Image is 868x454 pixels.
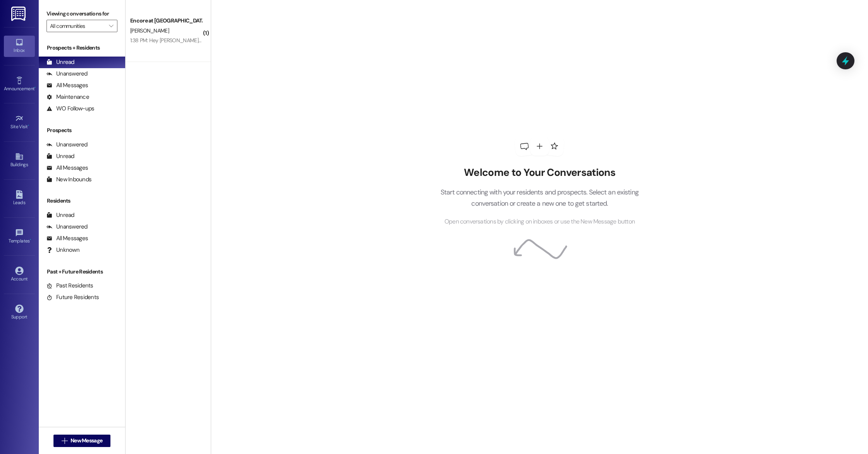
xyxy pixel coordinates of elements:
div: All Messages [46,164,88,172]
i:  [109,23,113,29]
input: All communities [50,20,105,32]
p: Start connecting with your residents and prospects. Select an existing conversation or create a n... [429,187,650,209]
div: WO Follow-ups [46,105,94,113]
label: Viewing conversations for [46,8,117,20]
div: Unanswered [46,223,88,231]
div: Future Residents [46,293,99,301]
div: Unknown [46,246,79,254]
img: ResiDesk Logo [11,7,27,21]
span: New Message [71,437,102,445]
div: Past Residents [46,282,93,290]
a: Inbox [4,36,35,57]
div: All Messages [46,234,88,242]
a: Account [4,264,35,285]
div: Encore at [GEOGRAPHIC_DATA] [130,17,202,25]
h2: Welcome to Your Conversations [429,167,650,179]
i:  [62,438,67,444]
div: Residents [39,197,125,205]
a: Buildings [4,150,35,171]
button: New Message [53,435,111,447]
div: 1:38 PM: Hey [PERSON_NAME]. Before I complete the app.. I would like to see the specific unit it ... [130,37,719,44]
div: Unread [46,152,74,160]
div: Prospects + Residents [39,44,125,52]
div: Unread [46,211,74,219]
span: Open conversations by clicking on inboxes or use the New Message button [444,217,635,227]
div: Unread [46,58,74,66]
a: Leads [4,188,35,209]
div: Prospects [39,126,125,134]
a: Site Visit • [4,112,35,133]
div: Unanswered [46,141,88,149]
div: All Messages [46,81,88,89]
a: Support [4,302,35,323]
div: New Inbounds [46,175,91,184]
div: Maintenance [46,93,89,101]
span: • [30,237,31,242]
div: Unanswered [46,70,88,78]
span: • [34,85,36,90]
span: • [28,123,29,128]
div: Past + Future Residents [39,268,125,276]
span: [PERSON_NAME] [130,27,169,34]
a: Templates • [4,226,35,247]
